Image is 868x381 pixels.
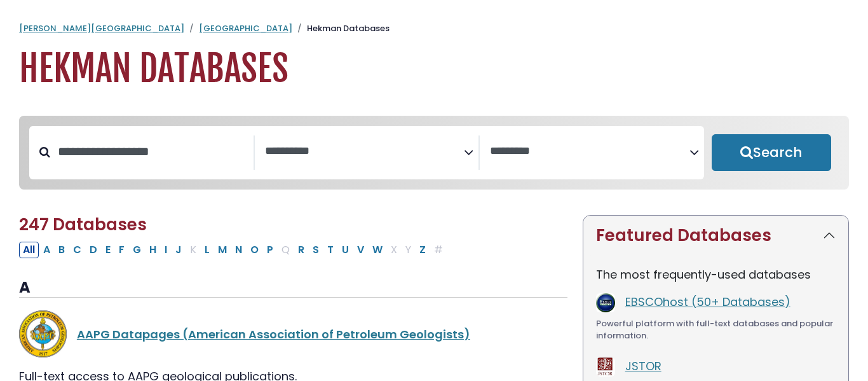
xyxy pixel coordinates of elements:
button: Filter Results P [263,242,277,258]
button: Filter Results C [69,242,85,258]
button: All [19,242,39,258]
textarea: Search [265,145,465,158]
a: JSTOR [625,358,661,374]
button: Filter Results T [323,242,337,258]
div: Powerful platform with full-text databases and popular information. [596,317,836,342]
button: Filter Results H [146,242,160,258]
button: Filter Results V [353,242,368,258]
p: The most frequently-used databases [596,266,836,283]
button: Filter Results M [214,242,231,258]
button: Filter Results S [309,242,323,258]
h1: Hekman Databases [19,48,849,90]
button: Filter Results D [86,242,101,258]
button: Filter Results A [39,242,54,258]
button: Submit for Search Results [712,134,831,171]
button: Filter Results R [294,242,308,258]
a: [PERSON_NAME][GEOGRAPHIC_DATA] [19,22,184,34]
button: Filter Results B [55,242,69,258]
button: Featured Databases [583,216,848,256]
button: Filter Results E [102,242,114,258]
button: Filter Results W [369,242,386,258]
nav: breadcrumb [19,22,849,35]
input: Search database by title or keyword [50,141,254,162]
button: Filter Results L [201,242,214,258]
a: AAPG Datapages (American Association of Petroleum Geologists) [77,326,470,342]
span: 247 Databases [19,213,147,236]
button: Filter Results U [338,242,353,258]
a: EBSCOhost (50+ Databases) [625,294,790,310]
nav: Search filters [19,116,849,190]
div: Alpha-list to filter by first letter of database name [19,241,448,257]
h3: A [19,279,567,298]
a: [GEOGRAPHIC_DATA] [199,22,292,34]
button: Filter Results Z [416,242,430,258]
button: Filter Results N [231,242,246,258]
textarea: Search [490,145,689,158]
button: Filter Results J [172,242,186,258]
button: Filter Results G [129,242,145,258]
button: Filter Results O [247,242,262,258]
button: Filter Results I [161,242,171,258]
li: Hekman Databases [292,22,390,35]
button: Filter Results F [115,242,128,258]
